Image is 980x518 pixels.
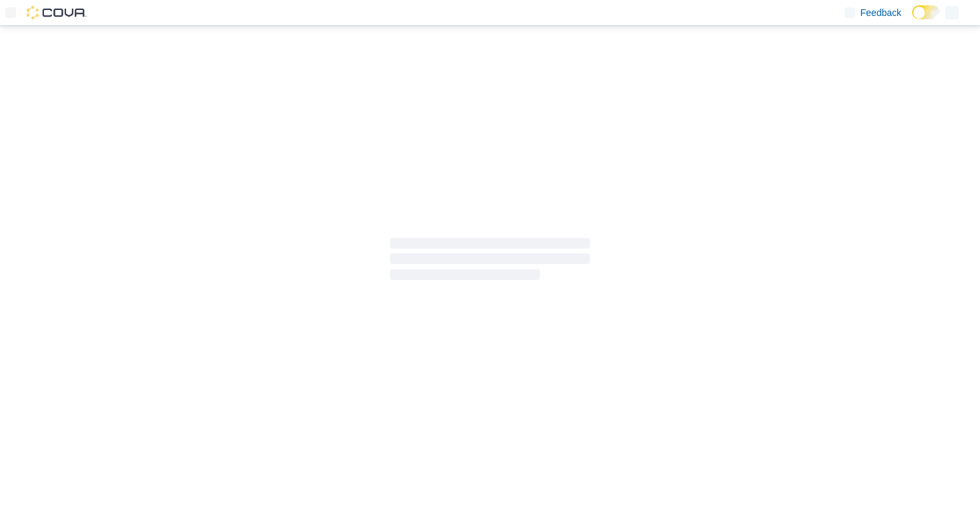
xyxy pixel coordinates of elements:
[27,6,87,19] img: Cova
[912,19,913,20] span: Dark Mode
[912,5,940,19] input: Dark Mode
[390,241,590,283] span: Loading
[861,6,901,19] span: Feedback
